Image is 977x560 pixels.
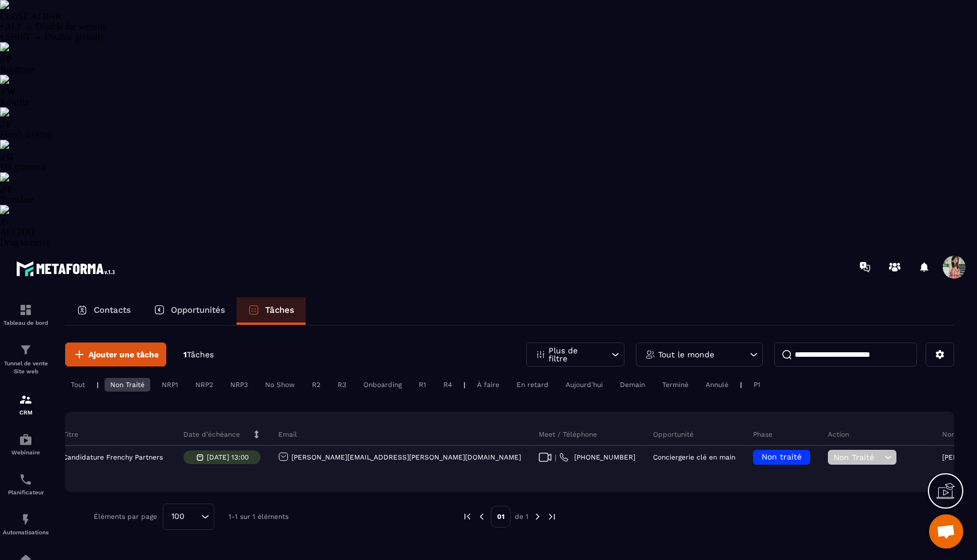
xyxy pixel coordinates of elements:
a: Tâches [237,297,306,325]
div: Non Traité [105,378,150,392]
div: Aujourd'hui [560,378,608,392]
p: Tâches [265,305,294,315]
p: Date d’échéance [183,430,240,439]
div: NRP2 [190,378,219,392]
div: Ouvrir le chat [929,514,963,549]
div: NRP1 [156,378,184,392]
div: Annulé [700,378,734,392]
p: Tableau de bord [3,320,49,326]
a: formationformationTunnel de vente Site web [3,335,49,384]
a: formationformationTableau de bord [3,295,49,335]
span: Non Traité [834,453,882,462]
div: No Show [259,378,301,392]
p: Opportunité [653,430,694,439]
div: R2 [306,378,326,392]
span: Tâches [187,350,214,359]
p: 1 [183,349,214,360]
p: 1-1 sur 1 éléments [229,513,289,521]
p: Automatisations [3,529,49,535]
p: Planificateur [3,489,49,495]
a: schedulerschedulerPlanificateur [3,464,49,504]
img: prev [477,511,487,522]
p: Meet / Téléphone [539,430,597,439]
a: formationformationCRM [3,384,49,424]
p: Tunnel de vente Site web [3,360,49,376]
div: R3 [332,378,352,392]
p: CRM [3,409,49,416]
span: 100 [167,510,189,523]
span: Ajouter une tâche [89,349,159,360]
a: automationsautomationsAutomatisations [3,504,49,544]
span: Non traité [762,452,802,461]
p: Opportunités [171,305,225,315]
img: next [532,511,543,522]
div: R4 [438,378,458,392]
div: Search for option [163,503,214,530]
p: Conciergerie clé en main [653,453,735,461]
a: Opportunités [142,297,237,325]
a: Contacts [65,297,142,325]
p: Contacts [94,305,131,315]
div: Tout [65,378,91,392]
button: Ajouter une tâche [65,343,166,366]
img: formation [19,303,33,317]
div: NRP3 [225,378,254,392]
div: P1 [748,378,766,392]
p: | [463,381,466,389]
a: automationsautomationsWebinaire [3,424,49,464]
a: [PHONE_NUMBER] [559,453,635,462]
p: Webinaire [3,449,49,456]
div: Demain [614,378,651,392]
p: 01 [491,506,511,527]
p: Titre [63,430,78,439]
p: | [740,381,742,389]
img: next [547,511,557,522]
img: automations [19,513,33,526]
img: automations [19,433,33,446]
img: scheduler [19,473,33,486]
span: | [555,453,556,462]
img: formation [19,393,33,406]
p: Email [278,430,297,439]
div: Terminé [656,378,694,392]
div: R1 [413,378,432,392]
img: logo [16,258,119,279]
div: En retard [511,378,554,392]
img: prev [462,511,473,522]
p: | [97,381,99,389]
p: de 1 [515,512,528,521]
div: À faire [471,378,505,392]
p: Tout le monde [658,350,714,358]
div: Onboarding [358,378,407,392]
p: Candidature Frenchy Partners [63,453,163,461]
p: Phase [753,430,772,439]
p: [DATE] 13:00 [207,453,249,461]
input: Search for option [189,510,198,523]
p: Éléments par page [94,513,157,521]
img: formation [19,343,33,357]
p: Plus de filtre [548,347,599,362]
p: Action [828,430,849,439]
